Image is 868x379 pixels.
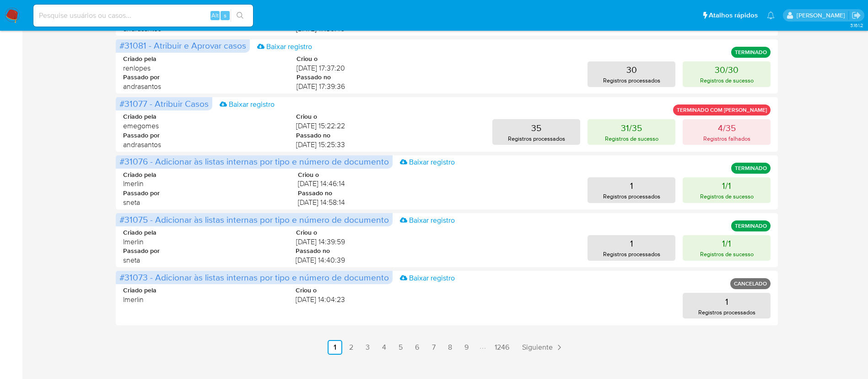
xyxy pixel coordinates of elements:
span: s [224,11,226,20]
span: 3.161.2 [850,22,863,29]
a: Notificações [767,11,775,19]
span: Atalhos rápidos [709,11,758,20]
button: search-icon [231,9,249,22]
p: adriano.brito@mercadolivre.com [797,11,848,20]
span: Alt [211,11,219,20]
a: Sair [852,11,861,20]
input: Pesquise usuários ou casos... [33,10,253,22]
